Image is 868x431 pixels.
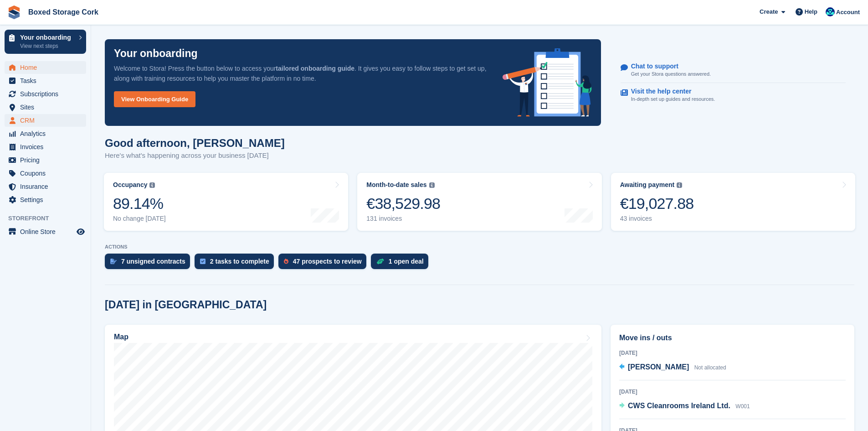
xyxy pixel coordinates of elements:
p: In-depth set up guides and resources. [631,95,715,103]
p: Here's what's happening across your business [DATE] [105,151,285,161]
span: CRM [20,114,75,127]
span: Pricing [20,154,75,166]
span: W001 [735,403,750,410]
div: [DATE] [619,388,846,396]
span: Create [760,7,778,16]
a: [PERSON_NAME] Not allocated [619,362,726,374]
a: menu [5,225,86,238]
div: No change [DATE] [113,215,166,223]
span: [PERSON_NAME] [628,363,689,371]
span: Help [805,7,817,16]
div: 2 tasks to complete [210,258,269,265]
p: Visit the help center [631,88,708,95]
span: Insurance [20,180,75,193]
span: Subscriptions [20,88,75,100]
a: menu [5,180,86,193]
h1: Good afternoon, [PERSON_NAME] [105,137,285,149]
div: €19,027.88 [620,194,694,213]
a: menu [5,61,86,74]
p: Your onboarding [114,48,198,59]
p: View next steps [20,42,74,50]
a: Boxed Storage Cork [25,5,102,20]
a: menu [5,140,86,153]
img: stora-icon-8386f47178a22dfd0bd8f6a31ec36ba5ce8667c1dd55bd0f319d3a0aa187defe.svg [7,5,21,19]
img: icon-info-grey-7440780725fd019a000dd9b08b2336e03edf1995a4989e88bcd33f0948082b44.svg [429,182,435,188]
a: 7 unsigned contracts [105,254,195,274]
div: 89.14% [113,194,166,213]
a: 1 open deal [371,254,433,274]
span: Coupons [20,167,75,180]
img: onboarding-info-6c161a55d2c0e0a8cae90662b2fe09162a5109e8cc188191df67fb4f79e88e88.svg [503,48,592,117]
span: Storefront [8,214,91,223]
a: menu [5,114,86,127]
div: 1 open deal [389,258,424,265]
a: Your onboarding View next steps [5,30,86,54]
span: Settings [20,193,75,206]
a: menu [5,127,86,140]
span: Invoices [20,140,75,153]
a: Occupancy 89.14% No change [DATE] [104,173,348,231]
div: 47 prospects to review [293,258,362,265]
img: prospect-51fa495bee0391a8d652442698ab0144808aea92771e9ea1ae160a38d050c398.svg [284,259,288,264]
div: [DATE] [619,349,846,357]
img: Vincent [826,7,835,16]
h2: Map [114,333,128,341]
div: Awaiting payment [620,181,675,189]
span: CWS Cleanrooms Ireland Ltd. [628,402,730,410]
div: 131 invoices [366,215,440,223]
img: deal-1b604bf984904fb50ccaf53a9ad4b4a5d6e5aea283cecdc64d6e3604feb123c2.svg [376,258,384,265]
img: task-75834270c22a3079a89374b754ae025e5fb1db73e45f91037f5363f120a921f8.svg [200,259,205,264]
a: Awaiting payment €19,027.88 43 invoices [611,173,855,231]
p: Chat to support [631,62,704,70]
a: Chat to support Get your Stora questions answered. [621,58,846,83]
div: Occupancy [113,181,147,189]
strong: tailored onboarding guide [276,65,354,72]
a: menu [5,88,86,100]
p: ACTIONS [105,244,854,250]
a: View Onboarding Guide [114,91,195,107]
a: menu [5,167,86,180]
a: menu [5,101,86,114]
h2: Move ins / outs [619,332,846,343]
img: icon-info-grey-7440780725fd019a000dd9b08b2336e03edf1995a4989e88bcd33f0948082b44.svg [149,182,155,188]
a: Preview store [75,226,86,237]
img: contract_signature_icon-13c848040528278c33f63329250d36e43548de30e8caae1d1a13099fd9432cc5.svg [110,259,117,264]
img: icon-info-grey-7440780725fd019a000dd9b08b2336e03edf1995a4989e88bcd33f0948082b44.svg [677,182,682,188]
span: Home [20,61,75,74]
a: Month-to-date sales €38,529.98 131 invoices [357,173,601,231]
span: Not allocated [694,364,726,371]
span: Online Store [20,225,75,238]
h2: [DATE] in [GEOGRAPHIC_DATA] [105,299,267,311]
span: Tasks [20,74,75,87]
a: 2 tasks to complete [195,254,278,274]
a: 47 prospects to review [278,254,371,274]
span: Analytics [20,127,75,140]
div: 7 unsigned contracts [121,258,185,265]
a: menu [5,154,86,166]
p: Get your Stora questions answered. [631,70,711,78]
span: Account [836,8,860,17]
span: Sites [20,101,75,114]
a: menu [5,74,86,87]
p: Welcome to Stora! Press the button below to access your . It gives you easy to follow steps to ge... [114,63,488,83]
a: CWS Cleanrooms Ireland Ltd. W001 [619,400,750,412]
div: Month-to-date sales [366,181,426,189]
a: menu [5,193,86,206]
div: 43 invoices [620,215,694,223]
div: €38,529.98 [366,194,440,213]
a: Visit the help center In-depth set up guides and resources. [621,83,846,108]
p: Your onboarding [20,34,74,41]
